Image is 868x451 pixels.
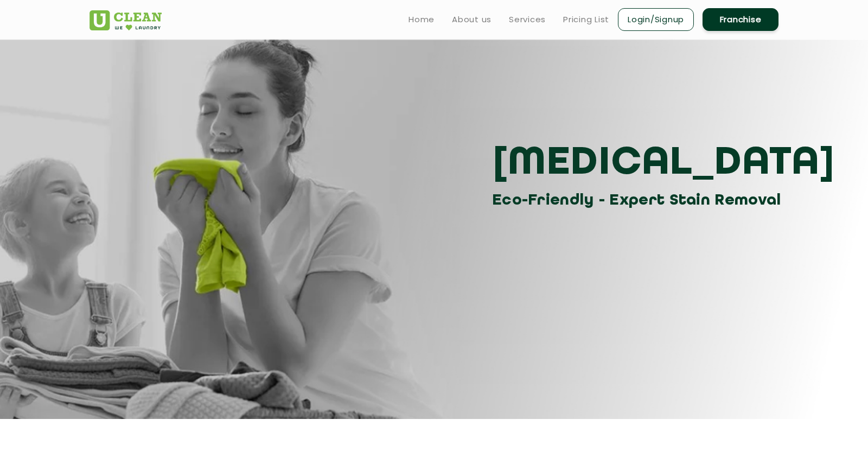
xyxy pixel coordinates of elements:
[509,13,546,26] a: Services
[409,13,435,26] a: Home
[492,188,787,213] h3: Eco-Friendly - Expert Stain Removal
[703,8,778,31] a: Franchise
[492,139,787,188] h3: [MEDICAL_DATA]
[618,8,694,31] a: Login/Signup
[90,10,162,30] img: UClean Laundry and Dry Cleaning
[563,13,609,26] a: Pricing List
[452,13,492,26] a: About us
